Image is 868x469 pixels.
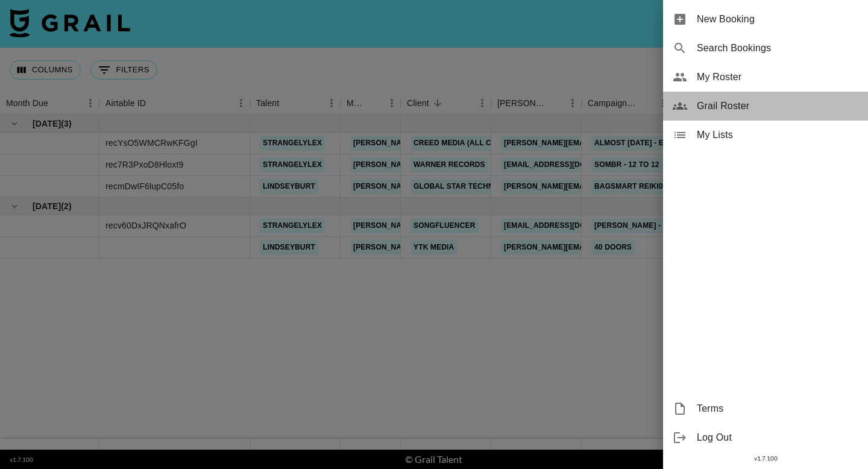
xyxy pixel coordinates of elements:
div: Terms [663,394,868,423]
span: Search Bookings [697,41,858,55]
div: Log Out [663,423,868,452]
div: Search Bookings [663,34,868,63]
span: My Roster [697,70,858,84]
span: My Lists [697,128,858,142]
div: New Booking [663,5,868,34]
span: New Booking [697,12,858,27]
div: My Lists [663,121,868,150]
div: My Roster [663,63,868,92]
div: v 1.7.100 [663,452,868,465]
span: Terms [697,401,858,416]
span: Grail Roster [697,99,858,113]
span: Log Out [697,430,858,445]
div: Grail Roster [663,92,868,121]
